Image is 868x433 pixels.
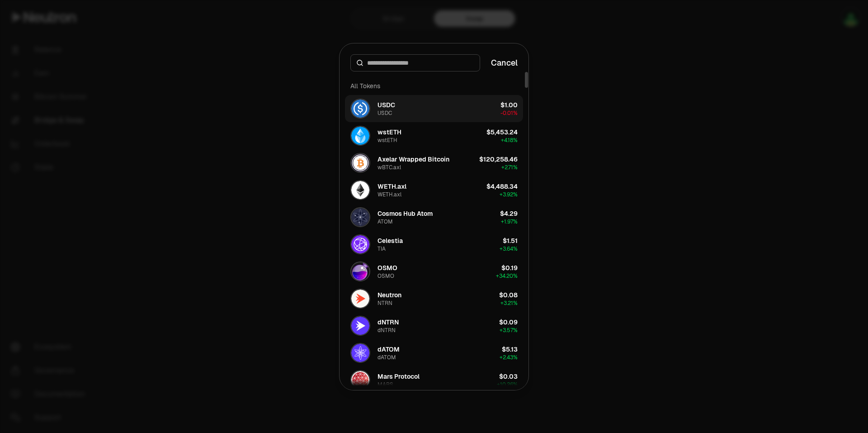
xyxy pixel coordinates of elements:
div: $0.09 [499,318,518,327]
button: ATOM LogoCosmos Hub AtomATOM$4.29+1.97% [345,204,523,231]
img: TIA Logo [351,235,369,253]
div: Mars Protocol [377,372,420,381]
div: Cosmos Hub Atom [377,209,433,218]
div: Axelar Wrapped Bitcoin [377,155,449,164]
div: wstETH [377,137,397,144]
span: -0.01% [500,109,518,117]
span: + 1.97% [501,218,518,225]
div: Celestia [377,236,403,245]
button: MARS LogoMars ProtocolMARS$0.03+10.26% [345,366,523,394]
img: dNTRN Logo [351,317,369,335]
div: wBTC.axl [377,164,401,171]
span: + 10.26% [497,381,518,388]
button: dNTRN LogodNTRNdNTRN$0.09+3.57% [345,312,523,339]
div: OSMO [377,272,394,280]
button: Cancel [491,57,518,69]
img: ATOM Logo [351,208,369,226]
div: $1.00 [500,100,518,109]
img: NTRN Logo [351,290,369,308]
img: WETH.axl Logo [351,181,369,199]
button: NTRN LogoNeutronNTRN$0.08+3.21% [345,285,523,312]
span: + 4.18% [501,137,518,144]
button: OSMO LogoOSMOOSMO$0.19+34.20% [345,258,523,285]
div: wstETH [377,128,401,137]
button: WETH.axl LogoWETH.axlWETH.axl$4,488.34+3.92% [345,176,523,204]
div: $4,488.34 [486,182,518,191]
div: $1.51 [503,236,518,245]
img: USDC Logo [351,100,369,118]
div: $0.08 [499,290,518,300]
div: WETH.axl [377,182,406,191]
div: ATOM [377,218,393,225]
div: dATOM [377,354,396,361]
div: USDC [377,109,392,117]
div: $5,453.24 [486,128,518,137]
span: + 3.21% [500,300,518,307]
div: dATOM [377,345,400,354]
div: OSMO [377,263,397,272]
button: wBTC.axl LogoAxelar Wrapped BitcoinwBTC.axl$120,258.46+2.71% [345,149,523,176]
img: MARS Logo [351,371,369,389]
img: wBTC.axl Logo [351,154,369,172]
div: TIA [377,245,386,252]
span: + 2.43% [500,354,518,361]
div: $5.13 [502,345,518,354]
button: wstETH LogowstETHwstETH$5,453.24+4.18% [345,122,523,149]
div: NTRN [377,300,392,307]
div: dNTRN [377,327,396,334]
div: $0.03 [499,372,518,381]
img: wstETH Logo [351,127,369,145]
img: dATOM Logo [351,344,369,362]
button: TIA LogoCelestiaTIA$1.51+3.64% [345,231,523,258]
div: $4.29 [500,209,518,218]
span: + 34.20% [496,272,518,280]
span: + 3.57% [500,327,518,334]
span: + 3.92% [500,191,518,198]
div: Neutron [377,290,401,300]
img: OSMO Logo [351,262,369,281]
button: dATOM LogodATOMdATOM$5.13+2.43% [345,339,523,366]
div: MARS [377,381,393,388]
div: USDC [377,100,395,109]
button: USDC LogoUSDCUSDC$1.00-0.01% [345,95,523,122]
div: dNTRN [377,318,399,327]
span: + 2.71% [501,164,518,171]
div: All Tokens [345,77,523,95]
div: $0.19 [501,263,518,272]
span: + 3.64% [500,245,518,252]
div: WETH.axl [377,191,401,198]
div: $120,258.46 [479,155,518,164]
